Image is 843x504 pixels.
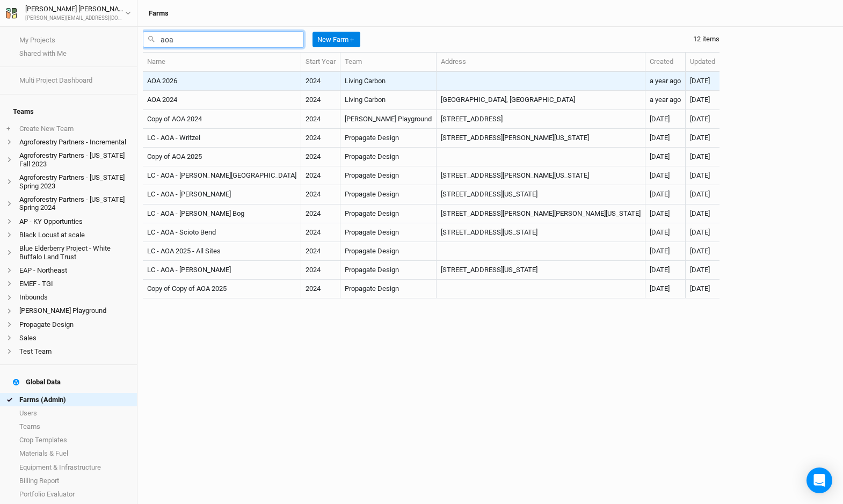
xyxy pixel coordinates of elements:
[143,148,301,166] td: Copy of AOA 2025
[645,53,686,72] th: Created
[5,3,132,23] button: [PERSON_NAME] [PERSON_NAME][PERSON_NAME][EMAIL_ADDRESS][DOMAIN_NAME]
[25,14,125,23] div: [PERSON_NAME][EMAIL_ADDRESS][DOMAIN_NAME]
[301,148,340,166] td: 2024
[690,77,710,85] span: Aug 6, 2025 11:09 PM
[301,91,340,109] td: 2024
[650,77,681,85] span: Sep 23, 2024 12:42 PM
[650,266,670,274] span: Nov 21, 2024 3:50 PM
[143,185,301,204] td: LC - AOA - [PERSON_NAME]
[301,204,340,223] td: 2024
[340,204,437,223] td: Propagate Design
[686,53,720,72] th: Updated
[690,247,710,255] span: Dec 8, 2024 8:18 PM
[437,223,645,242] td: [STREET_ADDRESS][US_STATE]
[437,53,645,72] th: Address
[690,115,710,123] span: Mar 5, 2025 4:39 PM
[650,96,681,104] span: Aug 9, 2024 5:06 PM
[301,242,340,261] td: 2024
[13,378,61,386] div: Global Data
[690,96,710,104] span: Jul 23, 2025 3:54 PM
[149,9,169,18] h3: Farms
[143,110,301,129] td: Copy of AOA 2024
[6,101,130,122] h4: Teams
[301,72,340,91] td: 2024
[340,129,437,148] td: Propagate Design
[690,171,710,179] span: Jan 8, 2025 2:48 PM
[650,115,670,123] span: Feb 26, 2025 5:25 PM
[650,171,670,179] span: Nov 21, 2024 3:47 PM
[301,53,340,72] th: Start Year
[340,185,437,204] td: Propagate Design
[340,91,437,109] td: Living Carbon
[301,110,340,129] td: 2024
[340,148,437,166] td: Propagate Design
[690,134,710,142] span: Feb 13, 2025 5:44 PM
[313,32,360,48] button: New Farm＋
[437,91,645,109] td: [GEOGRAPHIC_DATA], [GEOGRAPHIC_DATA]
[143,72,301,91] td: AOA 2026
[340,261,437,280] td: Propagate Design
[301,129,340,148] td: 2024
[340,110,437,129] td: [PERSON_NAME] Playground
[143,242,301,261] td: LC - AOA 2025 - All Sites
[143,204,301,223] td: LC - AOA - [PERSON_NAME] Bog
[437,204,645,223] td: [STREET_ADDRESS][PERSON_NAME][PERSON_NAME][US_STATE]
[690,228,710,236] span: Dec 8, 2024 9:01 PM
[301,223,340,242] td: 2024
[6,125,10,133] span: +
[437,166,645,185] td: [STREET_ADDRESS][PERSON_NAME][US_STATE]
[437,110,645,129] td: [STREET_ADDRESS]
[650,190,670,198] span: Nov 21, 2024 3:52 PM
[301,166,340,185] td: 2024
[650,247,670,255] span: Nov 21, 2024 4:01 PM
[690,209,710,217] span: Dec 11, 2024 2:50 PM
[301,280,340,298] td: 2024
[650,152,670,160] span: Nov 5, 2024 11:42 AM
[690,284,710,293] span: Nov 21, 2024 1:56 PM
[143,129,301,148] td: LC - AOA - Writzel
[437,261,645,280] td: [STREET_ADDRESS][US_STATE]
[340,242,437,261] td: Propagate Design
[806,468,832,493] div: Open Intercom Messenger
[143,91,301,109] td: AOA 2024
[143,223,301,242] td: LC - AOA - Scioto Bend
[340,166,437,185] td: Propagate Design
[650,134,670,142] span: Nov 21, 2024 3:56 PM
[650,284,670,293] span: Nov 8, 2024 10:19 AM
[340,53,437,72] th: Team
[143,261,301,280] td: LC - AOA - [PERSON_NAME]
[301,185,340,204] td: 2024
[437,129,645,148] td: [STREET_ADDRESS][PERSON_NAME][US_STATE]
[25,4,125,14] div: [PERSON_NAME] [PERSON_NAME]
[690,152,710,160] span: Feb 4, 2025 11:40 AM
[650,209,670,217] span: Nov 21, 2024 3:55 PM
[693,34,720,44] div: 12 items
[437,185,645,204] td: [STREET_ADDRESS][US_STATE]
[340,223,437,242] td: Propagate Design
[340,72,437,91] td: Living Carbon
[690,266,710,274] span: Dec 8, 2024 8:12 PM
[340,280,437,298] td: Propagate Design
[143,53,301,72] th: Name
[143,31,304,48] input: Search by project name or team
[650,228,670,236] span: Nov 21, 2024 3:54 PM
[301,261,340,280] td: 2024
[143,280,301,298] td: Copy of Copy of AOA 2025
[143,166,301,185] td: LC - AOA - [PERSON_NAME][GEOGRAPHIC_DATA]
[690,190,710,198] span: Jan 8, 2025 12:11 PM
